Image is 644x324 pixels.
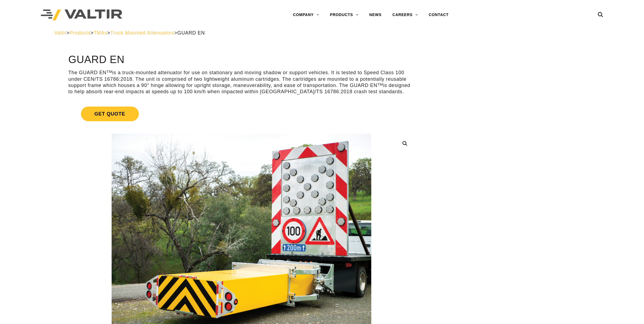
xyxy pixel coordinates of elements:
a: PRODUCTS [325,10,364,20]
a: CAREERS [387,10,423,20]
sup: TM [377,82,383,86]
a: Products [70,30,90,36]
a: Get Quote [68,100,415,128]
h1: GUARD EN [68,54,415,66]
a: Truck Mounted Attenuators [110,30,174,36]
div: > > > > [54,30,590,36]
sup: TM [106,70,112,74]
img: Valtir [41,10,122,21]
a: TMAs [94,30,107,36]
span: GUARD EN [177,30,205,36]
a: NEWS [364,10,387,20]
p: The GUARD EN is a truck-mounted attenuator for use on stationary and moving shadow or support veh... [68,70,415,95]
a: Valtir [54,30,66,36]
a: COMPANY [288,10,325,20]
span: Get Quote [81,107,139,121]
a: CONTACT [423,10,454,20]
